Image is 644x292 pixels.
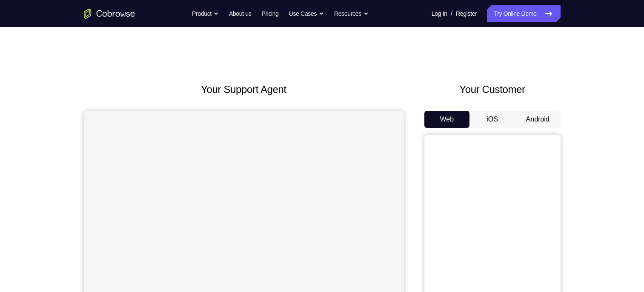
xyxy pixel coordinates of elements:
button: Web [424,111,470,128]
a: About us [229,5,251,22]
a: Try Online Demo [487,5,560,22]
a: Log In [432,5,447,22]
a: Go to the home page [84,9,135,19]
button: Use Cases [289,5,324,22]
button: Product [192,5,219,22]
button: Resources [334,5,369,22]
h2: Your Support Agent [84,82,404,97]
a: Pricing [261,5,278,22]
button: iOS [469,111,515,128]
a: Register [456,5,477,22]
button: Android [515,111,561,128]
h2: Your Customer [424,82,561,97]
span: / [451,9,452,19]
